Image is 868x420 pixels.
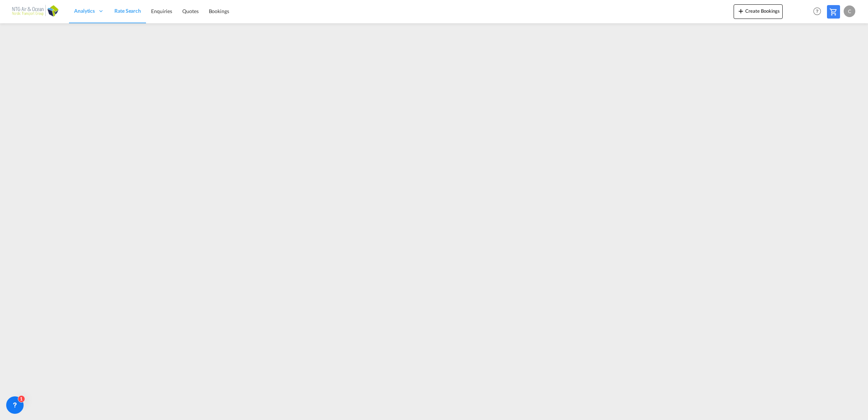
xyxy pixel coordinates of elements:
[151,8,172,14] span: Enquiries
[844,5,855,17] div: C
[182,8,198,14] span: Quotes
[737,7,745,15] md-icon: icon-plus 400-fg
[811,5,827,18] div: Help
[11,3,60,20] img: b56e2f00b01711ecb5ec2b6763d4c6fb.png
[209,8,229,14] span: Bookings
[74,7,95,15] span: Analytics
[114,8,141,14] span: Rate Search
[811,5,823,17] span: Help
[734,4,783,19] button: icon-plus 400-fgCreate Bookings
